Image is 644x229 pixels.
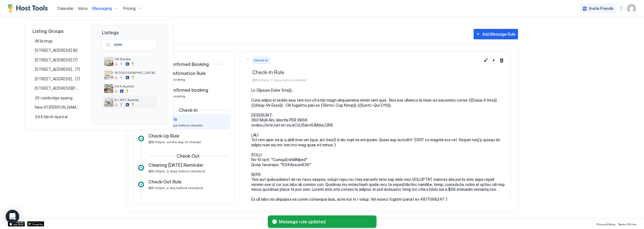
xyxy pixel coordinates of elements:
span: 116 Bardia [114,57,155,61]
span: (7) [73,57,78,63]
span: [STREET_ADDRESS] [35,57,73,63]
span: 26 cambridge epping [35,95,73,100]
span: [STREET_ADDRESS][PERSON_NAME] [35,86,80,91]
span: 344 Ninth Austral [35,114,69,119]
span: [STREET_ADDRESS] [35,48,73,53]
span: (8) [73,48,78,53]
span: Listing Groups [33,28,82,34]
span: New 61 [PERSON_NAME] [35,105,80,110]
span: 16 [GEOGRAPHIC_DATA] [114,70,155,75]
div: listing image [104,70,113,80]
input: Input Field [111,40,157,50]
span: [STREET_ADDRESS][PERSON_NAME] [35,76,75,82]
span: All listings [35,38,54,44]
span: 344 Austral [114,84,155,88]
span: Listings [96,30,163,35]
div: listing image [104,57,113,66]
span: (7) [75,67,80,72]
span: [STREET_ADDRESS][PERSON_NAME] [35,67,75,72]
div: listing image [104,98,113,107]
div: Open Intercom Messenger [6,210,19,223]
div: listing image [104,84,113,93]
span: 9 / 407 Austral [114,98,155,102]
span: (7) [75,76,80,82]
